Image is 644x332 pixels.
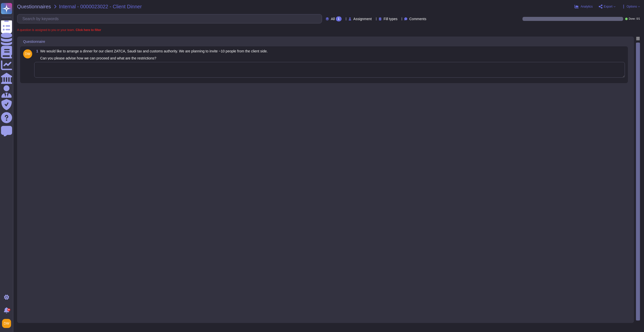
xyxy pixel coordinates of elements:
span: 0 / 1 [636,18,640,20]
span: Internal - 0000023022 - Client Dinner [59,4,142,9]
span: A question is assigned to you or your team. [17,28,101,31]
span: Export [604,5,613,8]
span: Fill types [384,17,397,21]
span: 1 [34,49,38,53]
span: Assignment [353,17,372,21]
img: user [2,319,11,328]
b: Click here to filter [75,28,101,32]
input: Search by keywords [20,14,322,23]
span: Options [627,5,637,8]
span: All [331,17,335,21]
span: Analytics [581,5,593,8]
span: Done: [629,18,635,20]
img: user [23,49,32,58]
span: Comments [409,17,426,21]
div: 1 [336,16,342,21]
div: 9+ [7,308,10,311]
span: Questionnaires [17,4,51,9]
span: Questionnaire [23,40,45,43]
button: Analytics [575,5,593,9]
button: user [1,318,15,329]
